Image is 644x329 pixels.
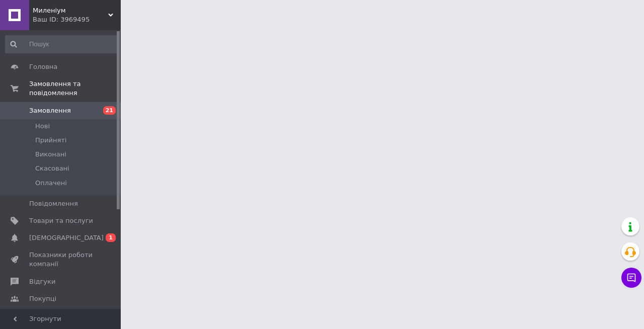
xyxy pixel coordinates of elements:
[29,251,93,269] span: Показники роботи компанії
[29,233,104,242] span: [DEMOGRAPHIC_DATA]
[106,233,116,242] span: 1
[35,150,66,159] span: Виконані
[29,199,78,208] span: Повідомлення
[33,6,108,15] span: Миленіум
[103,106,116,115] span: 21
[5,35,119,53] input: Пошук
[621,268,641,288] button: Чат з покупцем
[33,15,121,24] div: Ваш ID: 3969495
[29,216,93,225] span: Товари та послуги
[35,164,69,173] span: Скасовані
[29,62,57,71] span: Головна
[29,294,56,303] span: Покупці
[29,106,71,115] span: Замовлення
[35,122,50,131] span: Нові
[29,79,121,98] span: Замовлення та повідомлення
[35,179,67,188] span: Оплачені
[29,277,55,286] span: Відгуки
[35,136,66,145] span: Прийняті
